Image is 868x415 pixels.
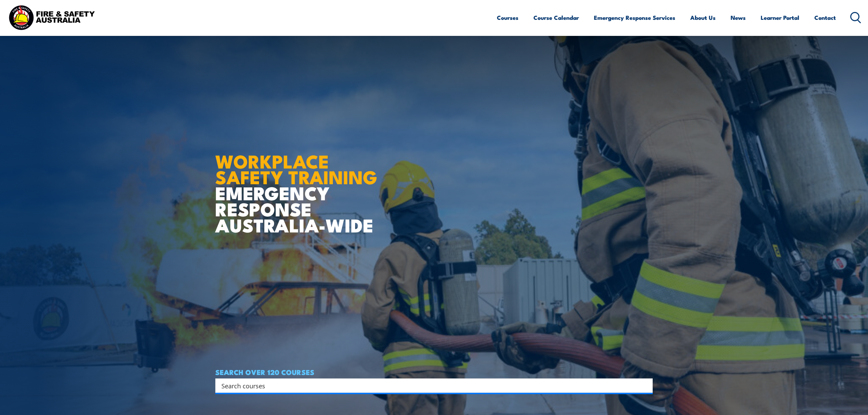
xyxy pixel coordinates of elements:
[497,9,518,27] a: Courses
[690,9,716,27] a: About Us
[533,9,579,27] a: Course Calendar
[761,9,799,27] a: Learner Portal
[215,146,377,191] strong: WORKPLACE SAFETY TRAINING
[215,136,382,233] h1: EMERGENCY RESPONSE AUSTRALIA-WIDE
[223,381,639,390] form: Search form
[594,9,675,27] a: Emergency Response Services
[221,380,638,391] input: Search input
[814,9,836,27] a: Contact
[215,368,653,376] h4: SEARCH OVER 120 COURSES
[731,9,746,27] a: News
[641,381,650,390] button: Search magnifier button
